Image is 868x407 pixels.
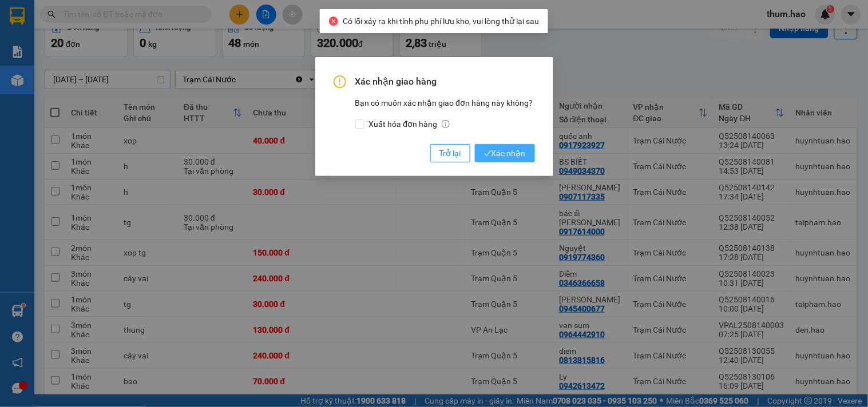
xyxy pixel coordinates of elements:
span: Xác nhận giao hàng [355,75,535,88]
div: Bạn có muốn xác nhận giao đơn hàng này không? [355,97,535,130]
span: Xác nhận [484,147,526,159]
span: exclamation-circle [334,75,346,88]
button: Trở lại [430,144,470,162]
button: checkXác nhận [475,144,535,162]
span: info-circle [442,120,450,128]
span: Có lỗi xảy ra khi tính phụ phí lưu kho, vui lòng thử lại sau [343,17,539,26]
span: close-circle [329,17,338,26]
span: Trở lại [439,147,461,159]
span: Xuất hóa đơn hàng [364,118,455,130]
span: check [484,150,492,157]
